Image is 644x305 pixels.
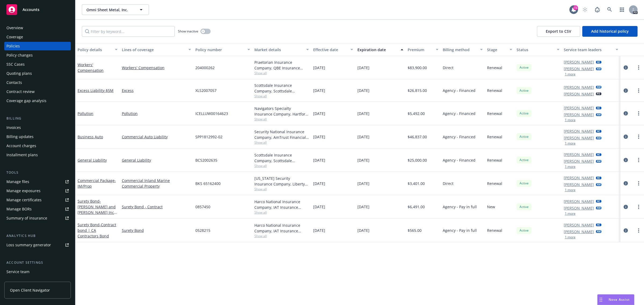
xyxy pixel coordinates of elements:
[487,228,502,233] span: Renewal
[6,60,25,69] div: SSC Cases
[591,29,629,34] span: Add historical policy
[313,204,325,210] span: [DATE]
[78,47,112,53] div: Policy details
[635,87,642,94] a: more
[313,111,325,116] span: [DATE]
[122,183,191,189] a: Commercial Property
[623,133,629,140] a: circleInformation
[4,177,71,186] a: Manage files
[122,157,191,163] a: General Liability
[254,83,309,94] div: Scottsdale Insurance Company, Scottsdale Insurance Company (Nationwide), RT Specialty Insurance S...
[254,152,309,163] div: Scottsdale Insurance Company, Scottsdale Insurance Company (Nationwide), RT Specialty Insurance S...
[487,134,502,140] span: Renewal
[564,199,594,204] a: [PERSON_NAME]
[565,118,576,122] button: 1 more
[537,26,580,37] button: Export to CSV
[519,65,529,70] span: Active
[4,142,71,150] a: Account charges
[4,33,71,41] a: Coverage
[78,222,116,239] a: Surety Bond
[313,228,325,233] span: [DATE]
[4,214,71,222] a: Summary of insurance
[313,181,325,186] span: [DATE]
[519,134,529,139] span: Active
[408,228,422,233] span: $565.00
[78,199,117,232] a: Surety Bond
[564,91,594,97] a: [PERSON_NAME]
[6,69,32,78] div: Quoting plans
[195,157,217,163] span: BCS2002635
[254,129,309,140] div: Security National Insurance Company, AmTrust Financial Services, RT Specialty Insurance Services,...
[564,47,613,53] div: Service team leaders
[78,222,116,239] span: - Contract bond | CA Contractors Bond
[10,287,50,293] span: Open Client Navigator
[6,51,33,59] div: Policy changes
[6,132,34,141] div: Billing updates
[4,87,71,96] a: Contract review
[254,234,309,238] span: Show all
[4,196,71,204] a: Manage certificates
[357,204,369,210] span: [DATE]
[623,87,629,94] a: circleInformation
[487,181,502,186] span: Renewal
[408,134,427,140] span: $46,837.00
[122,134,191,140] a: Commercial Auto Liability
[254,106,309,117] div: Navigators Specialty Insurance Company, Hartford Insurance Group, RT Specialty Insurance Services...
[313,47,347,53] div: Effective date
[120,43,193,56] button: Lines of coverage
[635,204,642,210] a: more
[254,140,309,145] span: Show all
[604,4,615,15] a: Search
[4,69,71,78] a: Quoting plans
[443,134,475,140] span: Agency - Financed
[6,177,29,186] div: Manage files
[6,78,22,87] div: Contacts
[311,43,355,56] button: Effective date
[6,142,36,150] div: Account charges
[443,204,477,210] span: Agency - Pay in full
[4,241,71,249] a: Loss summary generator
[75,43,120,56] button: Policy details
[6,33,23,41] div: Coverage
[487,111,502,116] span: Renewal
[487,88,502,93] span: Renewal
[195,134,222,140] span: SPP1812992-02
[565,188,576,192] button: 1 more
[623,180,629,187] a: circleInformation
[564,229,594,235] a: [PERSON_NAME]
[573,5,578,10] div: 72
[195,181,221,186] span: BKS 65162400
[582,26,638,37] button: Add historical policy
[564,135,594,141] a: [PERSON_NAME]
[565,73,576,76] button: 1 more
[4,60,71,69] a: SSC Cases
[4,267,71,276] a: Service team
[408,204,425,210] span: $6,491.00
[82,26,175,37] input: Filter by keyword...
[6,24,23,32] div: Overview
[405,43,441,56] button: Premium
[4,123,71,132] a: Invoices
[6,241,51,249] div: Loss summary generator
[6,267,30,276] div: Service team
[122,178,191,183] a: Commercial Inland Marine
[6,187,41,195] div: Manage exposures
[254,199,309,210] div: Harco National Insurance Company, IAT Insurance Group
[78,62,104,73] a: Workers' Compensation
[357,88,369,93] span: [DATE]
[355,43,405,56] button: Expiration date
[195,204,210,210] span: 0857450
[487,204,495,210] span: New
[78,88,114,93] a: Excess Liability
[443,228,477,233] span: Agency - Pay in full
[4,205,71,213] a: Manage BORs
[408,181,425,186] span: $3,401.00
[78,178,116,189] a: Commercial Package
[82,4,149,15] button: Omni Sheet Metal, Inc.
[4,51,71,59] a: Policy changes
[564,112,594,117] a: [PERSON_NAME]
[519,228,529,233] span: Active
[4,78,71,87] a: Contacts
[408,111,425,116] span: $5,492.00
[357,228,369,233] span: [DATE]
